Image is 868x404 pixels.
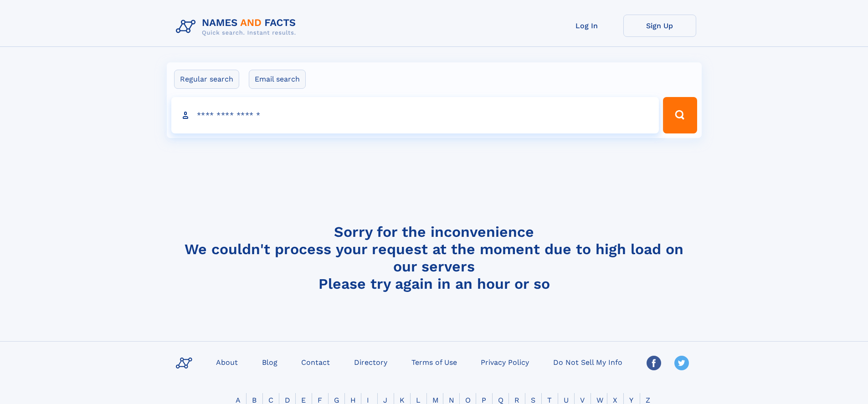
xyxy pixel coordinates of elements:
a: Sign Up [623,15,696,37]
a: Contact [298,355,334,368]
img: Twitter [674,356,689,370]
a: Terms of Use [408,355,461,368]
a: Directory [350,355,391,368]
label: Email search [249,70,306,89]
input: search input [171,97,659,133]
img: Logo Names and Facts [172,15,303,39]
label: Regular search [174,70,239,89]
img: Facebook [647,356,661,370]
a: Log In [550,15,623,37]
a: Blog [258,355,281,368]
a: About [212,355,241,368]
button: Search Button [663,97,697,133]
a: Do Not Sell My Info [550,355,626,368]
h4: Sorry for the inconvenience We couldn't process your request at the moment due to high load on ou... [172,223,696,292]
a: Privacy Policy [477,355,533,368]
